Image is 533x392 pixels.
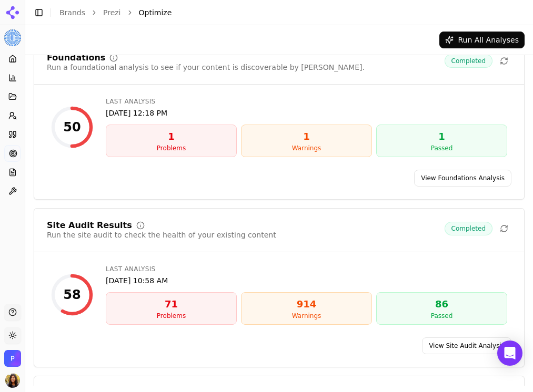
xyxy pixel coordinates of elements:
div: Foundations [47,54,105,62]
a: Prezi [103,7,121,18]
div: Passed [381,312,502,320]
div: Site Audit Results [47,221,132,230]
div: Run the site audit to check the health of your existing content [47,230,276,240]
div: [DATE] 10:58 AM [106,275,507,286]
div: Problems [110,312,232,320]
nav: breadcrumb [59,7,504,18]
img: Prezi [4,29,21,46]
img: Naba Ahmed [5,373,20,388]
a: Brands [59,8,85,17]
div: Run a foundational analysis to see if your content is discoverable by [PERSON_NAME]. [47,62,365,73]
div: Last Analysis [106,265,507,273]
div: Open Intercom Messenger [497,341,522,366]
div: [DATE] 12:18 PM [106,108,507,118]
a: View Foundations Analysis [414,170,511,187]
button: Open user button [5,373,20,388]
span: Completed [445,54,492,68]
img: Prezi [4,350,21,367]
a: View Site Audit Analysis [422,337,511,354]
div: Problems [110,144,232,152]
button: Open organization switcher [4,350,21,367]
div: 50 [63,119,81,136]
button: Current brand: Prezi [4,29,21,46]
div: Warnings [246,144,367,152]
div: 86 [381,297,502,312]
div: 914 [246,297,367,312]
div: Warnings [246,312,367,320]
div: 1 [110,129,232,144]
button: Run All Analyses [439,32,525,48]
span: Completed [445,222,492,235]
div: Last Analysis [106,97,507,106]
div: 58 [63,286,81,303]
span: Optimize [139,7,172,18]
div: 71 [110,297,232,312]
div: Passed [381,144,502,152]
div: 1 [246,129,367,144]
div: 1 [381,129,502,144]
